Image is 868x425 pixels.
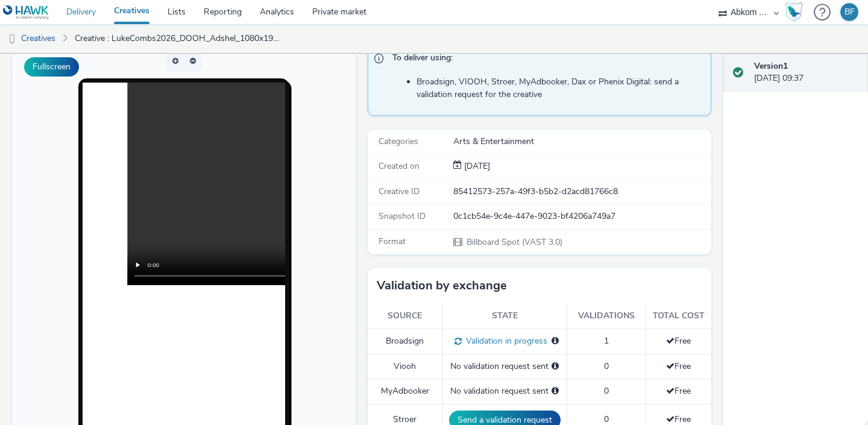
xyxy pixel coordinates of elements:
[604,414,609,425] span: 0
[24,57,79,77] button: Fullscreen
[69,24,286,53] a: Creative : LukeCombs2026_DOOH_Adshel_1080x1920_5s
[449,360,561,373] div: No validation request sent
[666,385,691,397] span: Free
[666,414,691,425] span: Free
[844,3,855,21] div: BF
[604,385,609,397] span: 0
[368,329,442,354] td: Broadsign
[453,136,710,148] div: Arts & Entertainment
[442,304,567,329] th: State
[379,210,426,222] span: Snapshot ID
[785,2,803,22] img: Hawk Academy
[604,335,609,347] span: 1
[417,76,705,101] li: Broadsign, VIOOH, Stroer, MyAdbooker, Dax or Phenix Digital: send a validation request for the cr...
[552,385,559,397] div: Please select a deal below and click on Send to send a validation request to MyAdbooker.
[462,160,490,172] div: Creation 15 October 2025, 09:37
[462,160,490,172] span: [DATE]
[465,236,562,248] span: Billboard Spot (VAST 3.0)
[449,385,561,397] div: No validation request sent
[368,304,442,329] th: Source
[567,304,646,329] th: Validations
[552,360,559,373] div: Please select a deal below and click on Send to send a validation request to Viooh.
[379,136,418,147] span: Categories
[377,277,507,295] h3: Validation by exchange
[379,186,420,197] span: Creative ID
[666,335,691,347] span: Free
[462,335,547,347] span: Validation in progress
[754,60,858,85] div: [DATE] 09:37
[379,236,406,247] span: Format
[666,360,691,372] span: Free
[3,5,49,20] img: undefined Logo
[379,160,420,172] span: Created on
[646,304,711,329] th: Total cost
[392,52,699,68] span: To deliver using:
[368,354,442,379] td: Viooh
[754,60,788,72] strong: Version 1
[785,2,808,22] a: Hawk Academy
[6,33,18,45] img: dooh
[453,186,710,198] div: 85412573-257a-49f3-b5b2-d2acd81766c8
[453,210,710,222] div: 0c1cb54e-9c4e-447e-9023-bf4206a749a7
[368,379,442,404] td: MyAdbooker
[604,360,609,372] span: 0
